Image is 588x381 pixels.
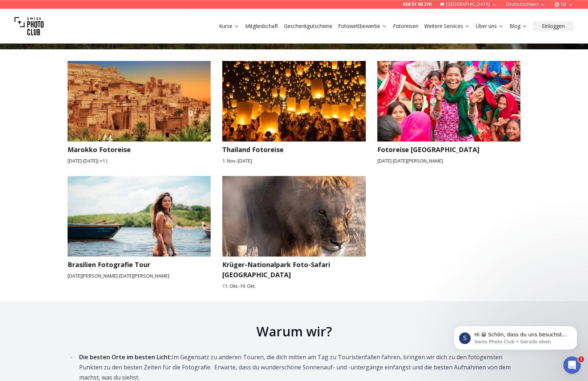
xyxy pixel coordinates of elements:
button: Einloggen [533,21,573,31]
a: Brasilien Fotografie TourBrasilien Fotografie Tour[DATE][PERSON_NAME]-[DATE][PERSON_NAME] [68,176,211,290]
button: Blog [507,21,530,31]
small: 1. Nov. - [DATE] [222,157,366,164]
strong: Die besten Orte im besten Licht: [79,353,172,361]
iframe: Intercom notifications Nachricht [443,311,588,361]
img: Marokko Fotoreise [60,57,218,145]
a: Thailand FotoreiseThailand Fotoreise1. Nov.-[DATE] [222,61,366,164]
h3: Brasilien Fotografie Tour [68,259,211,270]
iframe: Intercom live chat [563,356,581,374]
button: Geschenkgutscheine [281,21,335,31]
img: Krüger-Nationalpark Foto-Safari Südafrika [215,172,373,261]
a: Mitgliedschaft [245,22,278,30]
a: Kurse [219,22,239,30]
small: [DATE] - [DATE] ( + 1 ) [68,157,211,164]
small: [DATE][PERSON_NAME] - [DATE][PERSON_NAME] [68,273,211,279]
img: Brasilien Fotografie Tour [60,172,218,261]
a: Marokko FotoreiseMarokko Fotoreise[DATE]-[DATE]( +1 ) [68,61,211,164]
a: Geschenkgutscheine [284,22,332,30]
button: Mitgliedschaft [242,21,281,31]
button: Über uns [473,21,507,31]
a: Blog [510,22,527,30]
button: Fotowettbewerbe [335,21,390,31]
a: Über uns [476,22,504,30]
a: Fotoreisen [393,22,418,30]
h3: Thailand Fotoreise [222,144,366,155]
button: Weitere Services [421,21,473,31]
h3: Krüger-Nationalpark Foto-Safari [GEOGRAPHIC_DATA] [222,259,366,280]
a: Weitere Services [424,22,470,30]
a: Fotowettbewerbe [338,22,387,30]
a: 058 51 00 270 [403,1,431,7]
img: Fotoreise Nepal [370,57,528,145]
img: Thailand Fotoreise [215,57,373,145]
button: Kurse [216,21,242,31]
span: 1 [578,356,584,362]
img: Swiss photo club [15,12,44,41]
a: Fotoreise NepalFotoreise [GEOGRAPHIC_DATA][DATE]-[DATE][PERSON_NAME] [377,61,521,164]
h3: Fotoreise [GEOGRAPHIC_DATA] [377,144,521,155]
small: [DATE] - [DATE][PERSON_NAME] [377,157,521,164]
a: Krüger-Nationalpark Foto-Safari SüdafrikaKrüger-Nationalpark Foto-Safari [GEOGRAPHIC_DATA]11. Okt... [222,176,366,290]
small: 11. Okt. - 19. Okt. [222,283,366,290]
h3: Marokko Fotoreise [68,144,211,155]
h2: Warum wir? [68,324,521,339]
button: Fotoreisen [390,21,421,31]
